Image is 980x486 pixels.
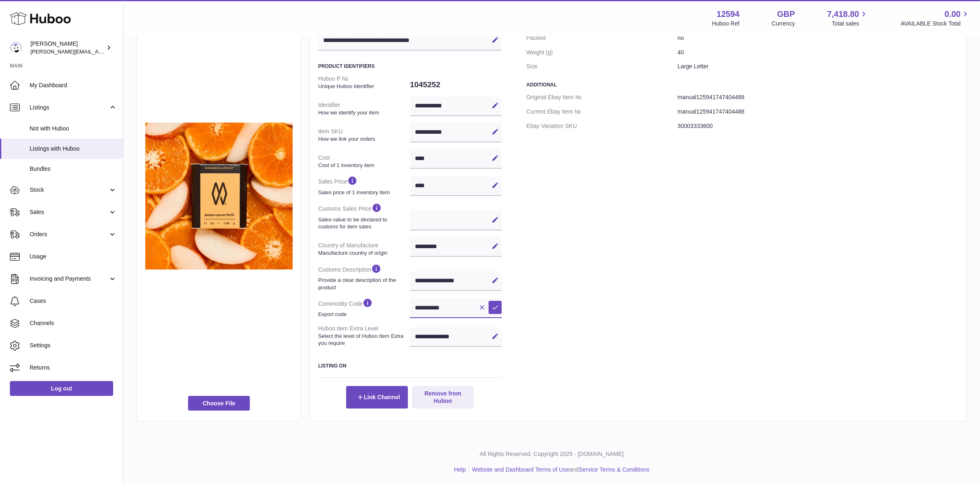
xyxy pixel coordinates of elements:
span: 0.00 [945,9,961,20]
span: Total sales [832,20,868,28]
dt: Huboo P № [318,72,410,93]
dd: Large Letter [677,59,958,74]
span: Orders [30,230,108,238]
a: Service Terms & Conditions [579,466,649,473]
span: Cases [30,297,117,305]
dt: Packed [526,31,677,45]
li: and [469,466,649,474]
a: 7,418.80 Total sales [827,9,869,28]
strong: Select the level of Huboo Item Extra you require [318,333,408,347]
dd: manual125941747404488 [677,90,958,105]
span: Returns [30,364,117,372]
strong: 12594 [717,9,740,20]
dt: Customs Description [318,260,410,294]
dt: Huboo Item Extra Level [318,321,410,350]
img: 125941754688744.jpg [145,123,293,270]
dd: 40 [677,45,958,60]
dt: Country of Manufacture [318,238,410,260]
dt: Weight (g) [526,45,677,60]
dt: Item SKU [318,124,410,146]
dt: Identifier [318,98,410,119]
h3: Additional [526,81,958,88]
span: Invoicing and Payments [30,275,108,283]
span: Stock [30,186,108,194]
a: Website and Dashboard Terms of Use [472,466,569,473]
a: Help [454,466,466,473]
span: Channels [30,319,117,327]
dt: Sales Price [318,172,410,199]
dt: Customs Sales Price [318,199,410,233]
h3: Listing On [318,363,502,369]
span: Sales [30,208,108,216]
span: Listings [30,104,108,112]
span: Listings with Huboo [30,145,117,153]
strong: Export code [318,311,408,318]
a: Log out [10,381,113,396]
strong: Unique Huboo identifier [318,83,408,90]
dt: Ebay Variation SKU [526,119,677,133]
span: My Dashboard [30,81,117,89]
span: Bundles [30,165,117,173]
span: AVAILABLE Stock Total [901,20,970,28]
div: Currency [772,20,795,28]
strong: Manufacture country of origin [318,249,408,257]
dd: 1045252 [410,76,502,93]
dt: Size [526,59,677,74]
strong: Sales value to be declared to customs for item sales [318,216,408,230]
img: owen@wearemakewaves.com [10,42,22,54]
dt: Cost [318,151,410,172]
div: Huboo Ref [712,20,740,28]
h3: Product Identifiers [318,63,502,70]
a: 0.00 AVAILABLE Stock Total [901,9,970,28]
span: Not with Huboo [30,125,117,133]
dt: Original Ebay Item № [526,90,677,105]
span: Usage [30,253,117,260]
strong: How we identify your item [318,109,408,116]
span: Choose File [188,396,250,411]
button: Link Channel [346,386,408,408]
p: All Rights Reserved. Copyright 2025 - [DOMAIN_NAME] [130,450,973,458]
strong: GBP [777,9,795,20]
strong: Provide a clear description of the product [318,277,408,291]
dt: Commodity Code [318,294,410,321]
span: Settings [30,342,117,349]
dt: Current Ebay Item № [526,105,677,119]
strong: How we link your orders [318,135,408,143]
div: [PERSON_NAME] [30,40,105,56]
span: 7,418.80 [827,9,859,20]
strong: Sales price of 1 inventory item [318,189,408,196]
span: [PERSON_NAME][EMAIL_ADDRESS][DOMAIN_NAME] [30,48,165,55]
dd: 30003333600 [677,119,958,133]
button: Remove from Huboo [412,386,474,408]
dd: no [677,31,958,45]
dd: manual125941747404488 [677,105,958,119]
strong: Cost of 1 inventory item [318,162,408,169]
